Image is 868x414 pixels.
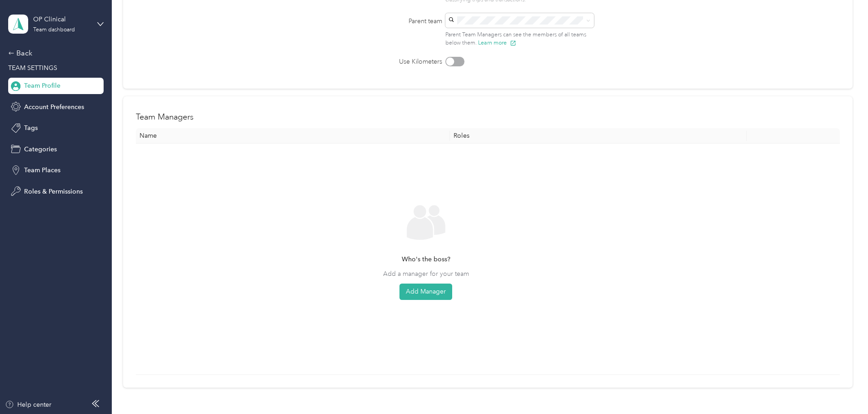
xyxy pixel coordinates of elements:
label: Parent team [360,16,442,26]
th: Roles [450,128,747,144]
h2: Team Managers [136,111,194,123]
span: Team Places [24,165,60,175]
div: Team dashboard [33,27,75,33]
div: Back [8,48,99,59]
button: Help center [5,400,51,409]
span: Categories [24,145,57,154]
span: Tags [24,123,38,133]
iframe: Everlance-gr Chat Button Frame [817,363,868,414]
button: Add Manager [399,284,452,300]
label: Use Kilometers [360,57,442,66]
div: OP Clinical [33,15,90,24]
button: Learn more [478,39,516,47]
span: Add a manager for your team [383,269,469,279]
span: Account Preferences [24,102,84,112]
span: Parent Team Managers can see the members of all teams below them. [445,31,586,47]
span: Who's the boss? [402,254,450,264]
span: Roles & Permissions [24,187,83,196]
span: Team Profile [24,81,60,90]
th: Name [136,128,450,144]
span: TEAM SETTINGS [8,64,57,72]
